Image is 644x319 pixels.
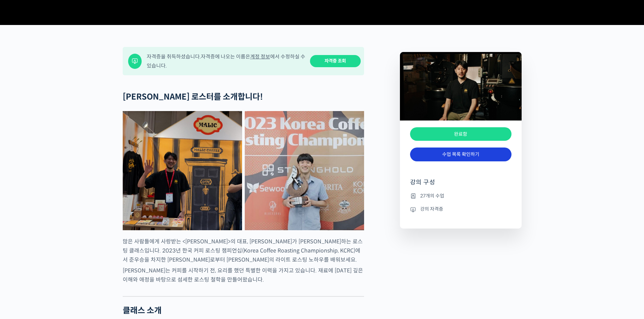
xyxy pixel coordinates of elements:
li: 강의 자격증 [410,205,511,213]
div: 완료함 [410,127,511,141]
h4: 강의 구성 [410,178,511,192]
a: 자격증 조회 [310,55,361,68]
p: 많은 사람들에게 사랑받는 <[PERSON_NAME]>의 대표, [PERSON_NAME]가 [PERSON_NAME]하는 로스팅 클래스입니다. 2023년 한국 커피 로스팅 챔피언... [123,237,364,264]
a: 대화 [45,214,87,231]
p: [PERSON_NAME]는 커피를 시작하기 전, 요리를 했던 특별한 이력을 가지고 있습니다. 재료에 [DATE] 깊은 이해와 애정을 바탕으로 섬세한 로스팅 철학을 만들어왔습니다. [123,266,364,284]
span: 홈 [21,224,25,230]
a: 설정 [87,214,130,231]
a: 홈 [2,214,45,231]
strong: [PERSON_NAME] 로스터를 소개합니다! [123,92,263,102]
span: 설정 [104,224,113,230]
a: 계정 정보 [250,53,270,60]
a: 수업 목록 확인하기 [410,148,511,161]
div: 자격증을 취득하셨습니다. 자격증에 나오는 이름은 에서 수정하실 수 있습니다. [147,52,306,70]
h2: 클래스 소개 [123,306,364,316]
span: 대화 [62,224,70,230]
li: 27개의 수업 [410,192,511,200]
